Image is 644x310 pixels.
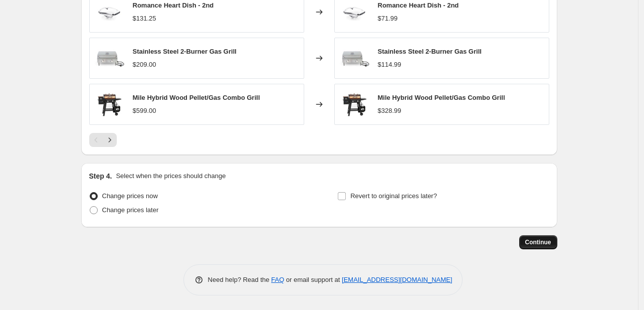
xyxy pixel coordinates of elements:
[378,106,401,116] div: $328.99
[95,89,125,119] img: zoonriy6pakau9xgatti_80x.jpg
[103,133,117,147] button: Next
[133,60,156,70] div: $209.00
[102,192,158,200] span: Change prices now
[102,206,159,214] span: Change prices later
[342,276,452,283] a: [EMAIL_ADDRESS][DOMAIN_NAME]
[89,133,117,147] nav: Pagination
[284,276,342,283] span: or email support at
[378,2,459,9] span: Romance Heart Dish - 2nd
[116,171,226,181] p: Select when the prices should change
[525,238,551,246] span: Continue
[340,43,370,73] img: f0f12f61d527af117f7c7176a626bb7bfd0b4e18_f62472b6-bea0-41f8-854c-5b1a6470f0b0_80x.jpg
[208,276,272,283] span: Need help? Read the
[350,192,437,200] span: Revert to original prices later?
[133,2,214,9] span: Romance Heart Dish - 2nd
[378,48,482,55] span: Stainless Steel 2-Burner Gas Grill
[378,14,398,24] div: $71.99
[378,94,505,101] span: Mile Hybrid Wood Pellet/Gas Combo Grill
[271,276,284,283] a: FAQ
[378,60,401,70] div: $114.99
[340,89,370,119] img: zoonriy6pakau9xgatti_80x.jpg
[133,94,260,101] span: Mile Hybrid Wood Pellet/Gas Combo Grill
[89,171,112,181] h2: Step 4.
[133,48,237,55] span: Stainless Steel 2-Burner Gas Grill
[95,43,125,73] img: f0f12f61d527af117f7c7176a626bb7bfd0b4e18_f62472b6-bea0-41f8-854c-5b1a6470f0b0_80x.jpg
[133,14,156,24] div: $131.25
[133,106,156,116] div: $599.00
[519,235,557,249] button: Continue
